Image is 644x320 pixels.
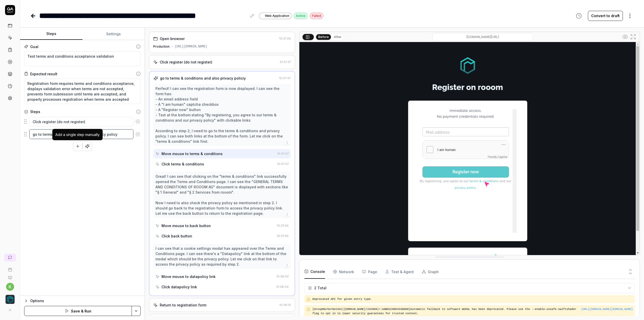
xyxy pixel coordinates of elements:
[276,285,289,289] time: 10:38:04
[153,272,291,281] button: Move mouse to datapolicy link10:38:03
[162,223,211,228] div: Move mouse to back button
[162,284,197,290] div: Click datapolicy link
[155,174,289,216] div: Great! I can see that clicking on the "terms & conditions" link successfully opened the Terms and...
[24,129,141,139] div: Suggestions
[362,265,377,279] button: Page
[162,161,204,167] div: Click terms & conditions
[312,297,633,301] pre: Deprecated API for given entry type.
[30,71,57,77] div: Expected result
[30,44,38,49] div: Goal
[279,303,291,307] time: 10:38:14
[332,34,344,40] button: After
[162,233,192,239] div: Click back button
[153,221,291,230] button: Move mouse to back button10:37:56
[24,306,132,316] button: Save & Run
[280,60,291,64] time: 10:37:37
[621,33,629,41] button: Show all interative elements
[422,265,439,279] button: Graph
[160,36,185,41] div: Open browser
[6,295,15,304] img: rooom AG Logo
[277,234,289,238] time: 10:37:56
[2,272,18,280] a: Documentation
[155,246,289,267] div: I can see that a cookie settings modal has appeared over the Terms and Conditions page. I can see...
[385,265,414,279] button: Test & Agent
[24,298,141,304] button: Options
[30,109,40,114] div: Steps
[153,282,291,292] button: Click datapolicy link10:38:04
[276,275,289,278] time: 10:38:03
[24,116,141,127] div: Suggestions
[153,44,170,49] div: Production
[153,231,291,241] button: Click back button10:37:56
[160,59,212,65] div: Click register (do not register)
[160,302,206,308] div: Return to registration form
[153,159,291,169] button: Click terms & conditions10:37:47
[277,162,289,166] time: 10:37:47
[581,307,633,311] button: [URL][DOMAIN_NAME][DOMAIN_NAME]
[310,13,323,19] div: Failed
[629,33,637,41] button: Open in full screen
[277,224,289,227] time: 10:37:56
[279,76,291,80] time: 10:37:47
[588,11,623,21] button: Convert to draft
[83,28,145,40] button: Settings
[162,274,216,279] div: Move mouse to datapolicy link
[304,265,325,279] button: Console
[573,11,585,21] button: View version history
[30,298,141,304] div: Options
[299,42,640,255] img: Screenshot
[6,283,14,291] button: k
[265,14,289,18] span: Web Application
[155,86,289,144] div: Perfect! I can see the registration form is now displayed. I can see the form has: - An email add...
[175,44,207,49] div: [URL][DOMAIN_NAME]
[133,117,142,127] button: Remove step
[333,265,354,279] button: Network
[316,34,331,40] button: Before
[277,152,289,155] time: 10:37:47
[4,254,16,262] a: New conversation
[279,37,291,40] time: 10:37:28
[20,28,83,40] button: Steps
[160,76,246,81] div: go to terms & conditions and also privacy policiy
[2,264,18,272] a: Book a call with us
[312,307,581,315] pre: [GroupMarkerNotSet([DOMAIN_NAME]/242999)!:A0B01C0054330000]Automatic fallback to software WebGL h...
[294,13,308,19] div: Active
[133,129,142,139] button: Remove step
[153,149,291,158] button: Move mouse to terms & conditions10:37:47
[2,291,18,305] button: rooom AG Logo
[259,12,292,19] a: Web Application
[162,151,223,156] div: Move mouse to terms & conditions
